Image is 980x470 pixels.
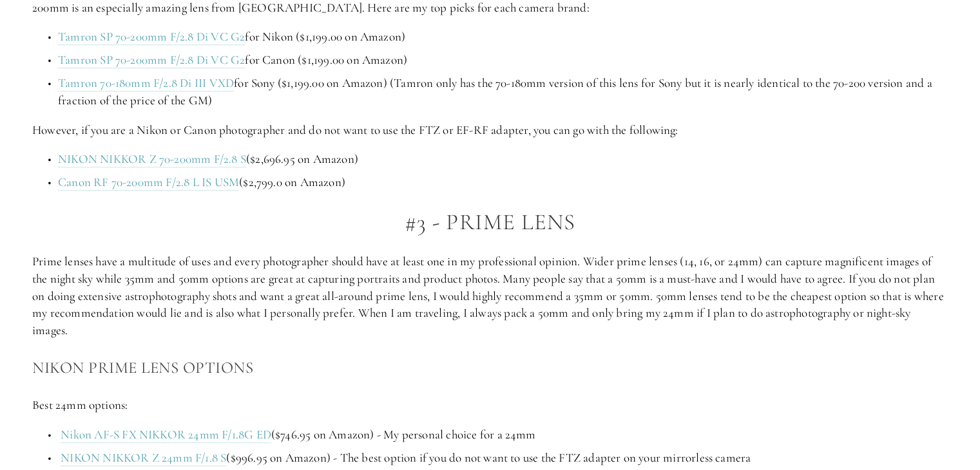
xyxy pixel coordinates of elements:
[58,426,948,444] p: ($746.95 on Amazon) - My personal choice for a 24mm
[32,355,948,381] h3: Nikon Prime Lens Options
[61,427,271,443] a: Nikon AF-S FX NIKKOR 24mm F/1.8G ED
[61,450,226,466] a: NIKON NIKKOR Z 24mm F/1.8 S
[32,210,948,235] h2: #3 - Prime Lens
[58,52,948,69] p: for Canon ($1,199.00 on Amazon)
[58,151,948,168] p: ($2,696.95 on Amazon)
[58,75,948,109] p: for Sony ($1,199.00 on Amazon) (Tamron only has the 70-180mm version of this lens for Sony but it...
[58,174,239,191] a: Canon RF 70-200mm F/2.8 L IS USM
[58,174,948,191] p: ($2,799.0 on Amazon)
[32,397,948,414] p: Best 24mm options:
[32,122,948,139] p: However, if you are a Nikon or Canon photographer and do not want to use the FTZ or EF-RF adapter...
[58,28,948,46] p: for Nikon ($1,199.00 on Amazon)
[58,75,234,91] a: Tamron 70-180mm F/2.8 Di III VXD
[58,151,246,167] a: NIKON NIKKOR Z 70-200mm F/2.8 S
[58,52,245,68] a: Tamron SP 70-200mm F/2.8 Di VC G2
[58,29,245,45] a: Tamron SP 70-200mm F/2.8 Di VC G2
[58,449,948,467] p: ($996.95 on Amazon) - The best option if you do not want to use the FTZ adapter on your mirrorles...
[32,253,948,339] p: Prime lenses have a multitude of uses and every photographer should have at least one in my profe...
